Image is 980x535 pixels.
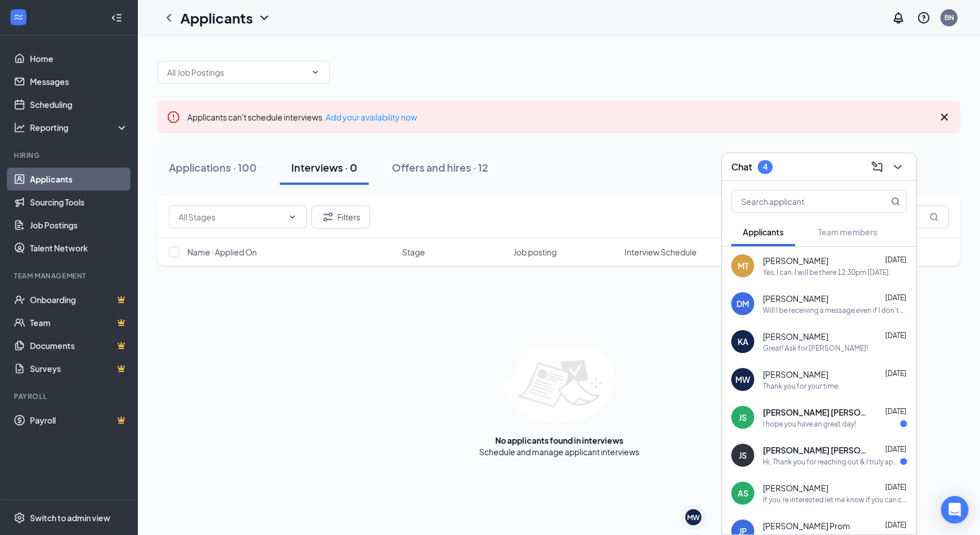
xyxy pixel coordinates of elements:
[937,110,951,124] svg: Cross
[891,160,905,174] svg: ChevronDown
[763,267,890,277] div: Yes, I can. I will be there 12:30pm [DATE].
[14,271,126,281] div: Team Management
[30,512,110,524] div: Switch to admin view
[944,13,954,22] div: BN
[30,191,128,214] a: Sourcing Tools
[891,197,900,206] svg: MagnifyingGlass
[326,112,417,122] a: Add your availability now
[162,11,176,25] svg: ChevronLeft
[739,449,747,461] div: JS
[14,391,126,401] div: Payroll
[763,293,828,304] span: [PERSON_NAME]
[763,482,828,494] span: [PERSON_NAME]
[13,11,24,23] svg: WorkstreamLogo
[763,162,767,172] div: 4
[111,12,122,24] svg: Collapse
[763,255,828,266] span: [PERSON_NAME]
[870,160,884,174] svg: ComposeMessage
[321,210,335,224] svg: Filter
[14,512,25,524] svg: Settings
[503,346,615,423] img: empty-state
[885,369,906,378] span: [DATE]
[402,246,425,258] span: Stage
[885,293,906,302] span: [DATE]
[30,70,128,93] a: Messages
[885,483,906,491] span: [DATE]
[763,520,850,532] span: [PERSON_NAME] Prom
[30,122,129,133] div: Reporting
[514,246,557,258] span: Job posting
[187,246,257,258] span: Name · Applied On
[763,381,840,391] div: Thank you for your time.
[169,160,257,175] div: Applications · 100
[763,369,828,380] span: [PERSON_NAME]
[479,446,639,458] div: Schedule and manage applicant interviews
[30,93,128,116] a: Scheduling
[735,374,750,385] div: MW
[392,160,488,175] div: Offers and hires · 12
[929,212,939,222] svg: MagnifyingGlass
[30,311,128,334] a: TeamCrown
[311,206,370,228] button: Filter Filters
[763,343,868,353] div: Great! Ask for [PERSON_NAME]!
[941,496,969,524] div: Open Intercom Messenger
[738,260,748,272] div: MT
[892,11,905,25] svg: Notifications
[30,214,128,237] a: Job Postings
[885,331,906,340] span: [DATE]
[763,331,828,342] span: [PERSON_NAME]
[30,168,128,191] a: Applicants
[167,66,306,79] input: All Job Postings
[167,110,180,124] svg: Error
[885,521,906,529] span: [DATE]
[291,160,357,175] div: Interviews · 0
[763,457,900,467] div: Hi, Thank you for reaching out & I truly appreciate it.
[743,227,784,237] span: Applicants
[624,246,697,258] span: Interview Schedule
[868,158,886,176] button: ComposeMessage
[818,227,877,237] span: Team members
[763,495,907,505] div: If you’re interested let me know if you can come in 1pm for an interview [DATE]
[179,211,283,223] input: All Stages
[731,161,752,173] h3: Chat
[889,158,907,176] button: ChevronDown
[187,112,417,122] span: Applicants can't schedule interviews.
[30,334,128,357] a: DocumentsCrown
[687,513,700,522] div: MW
[738,336,748,347] div: KA
[917,11,931,25] svg: QuestionInfo
[30,288,128,311] a: OnboardingCrown
[311,68,320,77] svg: ChevronDown
[885,255,906,264] span: [DATE]
[30,357,128,380] a: SurveysCrown
[738,487,748,499] div: AS
[30,47,128,70] a: Home
[763,406,866,418] span: [PERSON_NAME] [PERSON_NAME]
[257,11,271,25] svg: ChevronDown
[14,122,25,133] svg: Analysis
[763,419,856,429] div: I hope you have an great day!
[885,445,906,453] span: [DATE]
[739,412,747,423] div: JS
[30,237,128,259] a: Talent Network
[885,407,906,416] span: [DATE]
[30,409,128,432] a: PayrollCrown
[763,305,907,315] div: Will I be receiving a message even if I don't get hired?
[763,444,866,456] span: [PERSON_NAME] [PERSON_NAME]
[180,8,253,28] h1: Applicants
[288,212,297,222] svg: ChevronDown
[495,435,623,446] div: No applicants found in interviews
[14,150,126,160] div: Hiring
[732,191,868,212] input: Search applicant
[736,298,749,309] div: DM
